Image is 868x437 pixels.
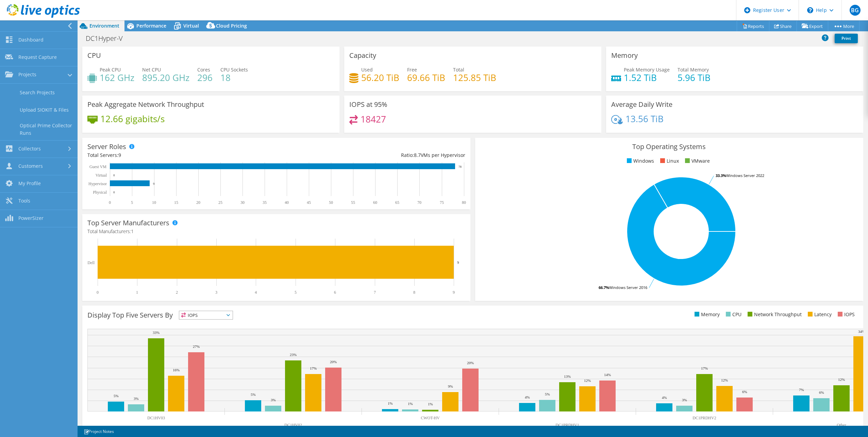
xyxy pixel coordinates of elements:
[373,200,377,205] text: 60
[683,157,710,165] li: VMware
[87,260,95,265] text: Dell
[351,200,355,205] text: 55
[838,377,845,382] text: 12%
[87,101,204,108] h3: Peak Aggregate Network Throughput
[220,74,248,81] h4: 18
[457,260,459,264] text: 9
[100,66,121,73] span: Peak CPU
[746,311,802,318] li: Network Throughput
[421,416,440,420] text: CWOT-HV
[295,290,297,295] text: 5
[799,388,804,392] text: 7%
[100,115,165,123] h4: 12.66 gigabits/s
[806,311,832,318] li: Latency
[100,74,134,81] h4: 162 GHz
[134,396,139,401] text: 3%
[97,290,99,295] text: 0
[173,368,180,372] text: 16%
[153,330,160,335] text: 33%
[114,394,119,398] text: 5%
[285,200,289,205] text: 40
[334,290,336,295] text: 6
[349,52,376,59] h3: Capacity
[555,423,579,427] text: DC1PRDHV1
[407,74,445,81] h4: 69.66 TiB
[604,373,611,377] text: 14%
[453,66,464,73] span: Total
[564,374,571,378] text: 13%
[87,151,276,159] div: Total Servers:
[361,115,386,123] h4: 18427
[96,173,107,178] text: Virtual
[682,398,687,402] text: 3%
[79,427,119,436] a: Project Notes
[89,164,106,169] text: Guest VM
[349,101,387,108] h3: IOPS at 95%
[174,200,178,205] text: 15
[599,285,609,290] tspan: 66.7%
[836,311,855,318] li: IOPS
[87,219,169,227] h3: Top Server Manufacturers
[545,392,550,396] text: 5%
[462,200,466,205] text: 80
[310,366,317,370] text: 17%
[152,200,156,205] text: 10
[828,21,859,31] a: More
[678,66,709,73] span: Total Memory
[218,200,222,205] text: 25
[819,390,824,394] text: 6%
[428,402,433,406] text: 1%
[179,311,233,319] span: IOPS
[196,200,200,205] text: 20
[395,200,399,205] text: 65
[480,143,858,150] h3: Top Operating Systems
[284,423,302,427] text: DC1HV02
[611,101,672,108] h3: Average Daily Write
[255,290,257,295] text: 4
[624,66,670,73] span: Peak Memory Usage
[835,34,858,43] a: Print
[716,173,726,178] tspan: 33.3%
[183,22,199,29] span: Virtual
[88,181,107,186] text: Hypervisor
[197,74,213,81] h4: 296
[136,290,138,295] text: 1
[850,5,861,16] span: BG
[662,395,667,400] text: 4%
[142,74,189,81] h4: 895.20 GHz
[448,384,453,388] text: 9%
[87,52,101,59] h3: CPU
[330,360,337,364] text: 20%
[769,21,797,31] a: Share
[525,395,530,399] text: 4%
[721,378,728,382] text: 12%
[89,22,119,29] span: Environment
[131,200,133,205] text: 5
[625,157,654,165] li: Windows
[109,200,111,205] text: 0
[361,74,399,81] h4: 56.20 TiB
[609,285,647,290] tspan: Windows Server 2016
[361,66,373,73] span: Used
[142,66,161,73] span: Net CPU
[417,200,421,205] text: 70
[136,22,166,29] span: Performance
[220,66,248,73] span: CPU Sockets
[131,228,134,234] span: 1
[118,152,121,158] span: 9
[837,423,846,427] text: Other
[858,329,865,334] text: 34%
[624,74,670,81] h4: 1.52 TiB
[263,200,267,205] text: 35
[271,398,276,402] text: 3%
[584,378,591,383] text: 12%
[458,165,462,168] text: 78
[329,200,333,205] text: 50
[216,22,247,29] span: Cloud Pricing
[93,190,107,195] text: Physical
[176,290,178,295] text: 2
[453,290,455,295] text: 9
[807,7,813,13] svg: \n
[797,21,828,31] a: Export
[724,311,741,318] li: CPU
